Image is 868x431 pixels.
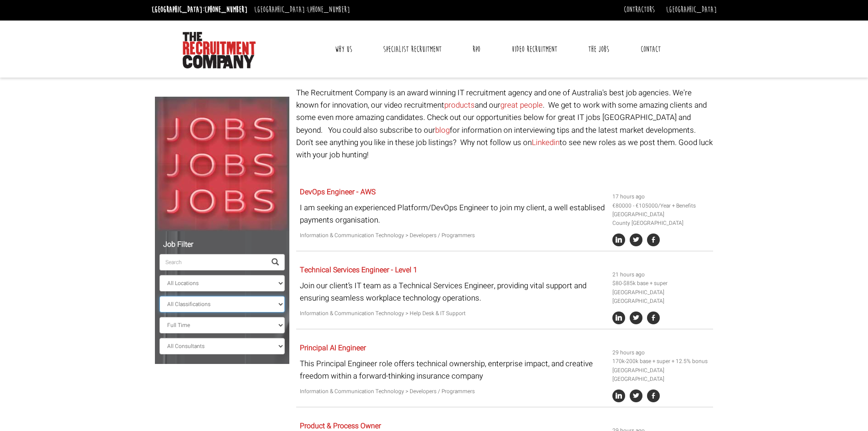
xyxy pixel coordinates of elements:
li: 21 hours ago [612,270,710,279]
p: Information & Communication Technology > Help Desk & IT Support [300,309,606,318]
a: Principal AI Engineer [300,343,366,353]
li: 17 hours ago [612,192,710,201]
a: [PHONE_NUMBER] [205,5,247,15]
li: [GEOGRAPHIC_DATA]: [149,2,250,17]
a: [GEOGRAPHIC_DATA] [666,5,717,15]
h5: Job Filter [159,241,285,249]
a: [PHONE_NUMBER] [307,5,350,15]
li: [GEOGRAPHIC_DATA] [GEOGRAPHIC_DATA] [612,288,710,306]
li: 29 hours ago [612,348,710,357]
li: 170k-200k base + super + 12.5% bonus [612,357,710,366]
a: Technical Services Engineer - Level 1 [300,265,417,275]
li: €80000 - €105000/Year + Benefits [612,202,710,210]
li: [GEOGRAPHIC_DATA] [GEOGRAPHIC_DATA] [612,366,710,384]
a: Specialist Recruitment [376,38,448,61]
input: Search [159,254,266,270]
a: The Jobs [581,38,616,61]
a: Linkedin [532,137,560,148]
a: great people [500,99,543,111]
p: Information & Communication Technology > Developers / Programmers [300,387,606,396]
a: blog [435,125,450,136]
p: The Recruitment Company is an award winning IT recruitment agency and one of Australia's best job... [296,87,713,161]
li: $80-$85k base + super [612,279,710,288]
a: RPO [466,38,487,61]
a: DevOps Engineer - AWS [300,187,375,197]
a: Video Recruitment [505,38,564,61]
img: The Recruitment Company [183,32,256,68]
p: I am seeking an experienced Platform/DevOps Engineer to join my client, a well establised payment... [300,202,606,226]
a: Contact [634,38,668,61]
img: Jobs, Jobs, Jobs [155,97,289,231]
p: Join our client’s IT team as a Technical Services Engineer, providing vital support and ensuring ... [300,280,606,304]
p: Information & Communication Technology > Developers / Programmers [300,231,606,240]
li: [GEOGRAPHIC_DATA]: [252,2,352,17]
a: Why Us [328,38,359,61]
a: Contractors [624,5,655,15]
li: [GEOGRAPHIC_DATA] County [GEOGRAPHIC_DATA] [612,210,710,228]
p: This Principal Engineer role offers technical ownership, enterprise impact, and creative freedom ... [300,358,606,382]
a: products [444,99,475,111]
